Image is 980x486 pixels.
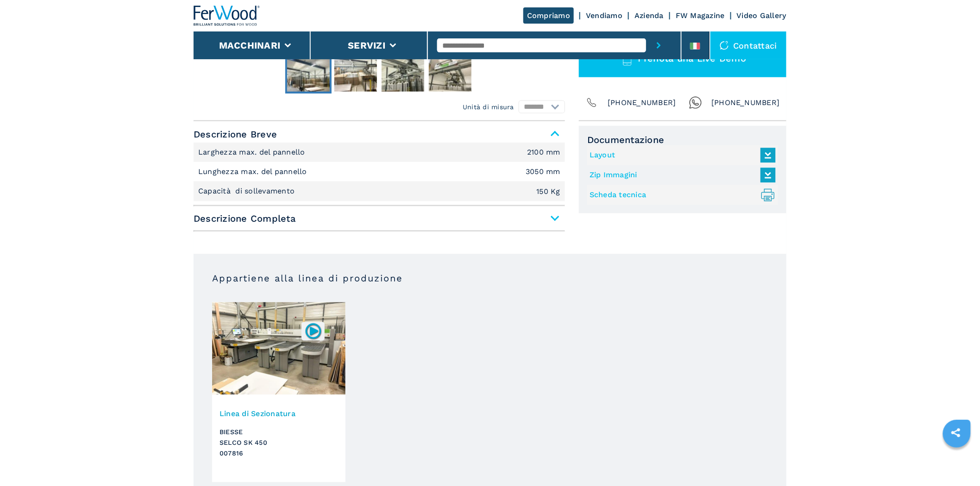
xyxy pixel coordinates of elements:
a: Linea di Sezionatura BIESSE SELCO SK 450007816Linea di SezionaturaBIESSESELCO SK 450007816 [212,302,346,482]
button: Go to Slide 2 [333,56,379,93]
button: Servizi [348,40,385,51]
img: 94809c39d51a6aa0e6523d753de4aac5 [287,58,330,92]
p: Lunghezza max. del pannello [198,167,309,177]
em: 150 Kg [537,188,561,195]
p: Capacità di sollevamento [198,186,297,196]
em: 2100 mm [527,149,560,156]
a: FW Magazine [676,11,725,20]
img: Ferwood [194,6,260,26]
a: Video Gallery [737,11,786,20]
a: Scheda tecnica [590,187,771,203]
h4: Appartiene alla linea di produzione [212,273,403,284]
em: Unità di misura [463,102,514,112]
iframe: Chat [941,444,973,479]
button: Go to Slide 4 [427,56,473,93]
em: 3050 mm [526,168,560,175]
span: [PHONE_NUMBER] [711,96,780,109]
a: Layout [590,148,771,163]
span: Descrizione Breve [194,126,565,143]
button: submit-button [646,31,672,59]
h3: BIESSE SELCO SK 450 007816 [220,427,338,459]
img: dfad1daecec26efd2d9d101844434f6d [334,58,377,92]
div: Contattaci [710,31,787,59]
img: Phone [585,96,598,109]
img: 97e28a348768ee8e1ec02a35459fbfde [429,58,471,92]
a: Azienda [634,11,664,20]
img: f2d310c0b5247e67818c0ee5ed5c346a [382,58,424,92]
a: Zip Immagini [590,168,771,183]
div: Descrizione Breve [194,143,565,201]
a: sharethis [944,421,967,444]
img: Whatsapp [689,96,702,109]
span: [PHONE_NUMBER] [608,96,676,109]
img: 007816 [304,322,322,340]
a: Compriamo [523,7,574,24]
img: Linea di Sezionatura BIESSE SELCO SK 450 [212,302,346,395]
button: Macchinari [219,40,281,51]
nav: Thumbnail Navigation [194,56,565,93]
span: Descrizione Completa [194,210,565,227]
a: Vendiamo [586,11,622,20]
img: Contattaci [720,41,729,50]
span: Documentazione [587,134,778,145]
button: Go to Slide 1 [285,56,332,93]
h3: Linea di Sezionatura [220,409,338,419]
p: Larghezza max. del pannello [198,147,308,157]
button: Go to Slide 3 [380,56,426,93]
